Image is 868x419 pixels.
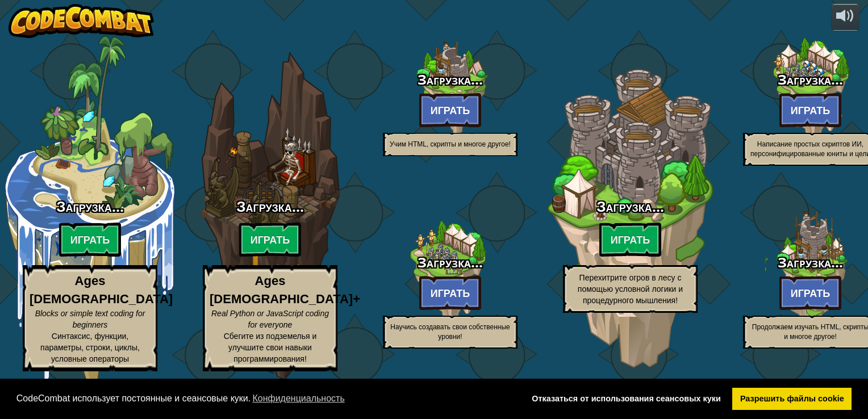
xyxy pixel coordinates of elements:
btn: Играть [779,276,842,310]
btn: Играть [419,276,482,310]
btn: Играть [779,93,842,127]
span: Перехитрите огров в лесу с помощью условной логики и процедурного мышления! [578,273,683,305]
a: Узнать больше о файлах cookie [251,390,347,407]
span: Загрузка... [596,196,664,216]
btn: Играть [239,223,302,257]
div: Complete previous world to unlock [540,36,720,396]
strong: Ages [DEMOGRAPHIC_DATA]+ [210,274,360,305]
strong: Ages [DEMOGRAPHIC_DATA] [30,274,173,305]
a: Разрешить использование файлов cookie [732,388,852,410]
span: Загрузка... [418,253,483,271]
span: Загрузка... [56,196,124,216]
btn: Играть [419,93,482,127]
div: Complete previous world to unlock [360,183,540,363]
span: Загрузка... [418,70,483,89]
span: Blocks or simple text coding for beginners [35,309,145,329]
span: Учим HTML, скрипты и многое другое! [390,140,511,148]
span: Загрузка... [778,70,843,89]
div: Complete previous world to unlock [180,36,360,396]
btn: Играть [599,223,662,257]
btn: Играть [59,223,122,257]
button: Регулировать громкость [831,4,859,31]
font: CodeCombat использует постоянные и сеансовые куки. [16,393,251,403]
span: Загрузка... [236,196,304,216]
span: Загрузка... [778,253,843,271]
a: Запретить файлы cookie [524,388,728,410]
span: Научись создавать свои собственные уровни! [390,323,510,341]
span: Сбегите из подземелья и улучшите свои навыки программирования! [224,332,317,363]
span: Real Python or JavaScript coding for everyone [211,309,329,329]
span: Синтаксис, функции, параметры, строки, циклы, условные операторы [40,332,140,363]
img: CodeCombat - Learn how to code by playing a game [9,4,154,38]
